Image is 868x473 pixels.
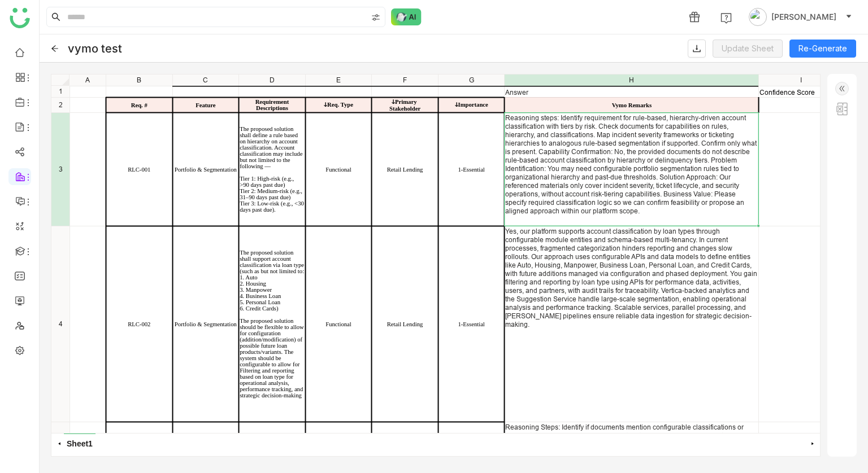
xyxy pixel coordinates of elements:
div: D [239,75,305,85]
span: Sheet1 [64,433,96,453]
button: Re-Generate [789,40,856,58]
div: ↆPrimary Stakeholder [372,99,437,112]
img: help.svg [721,12,732,24]
div: Portfolio & Segmentation [173,321,238,327]
div: G [439,75,505,85]
div: Yes, our platform supports account classification by loan types through configurable module entit... [505,227,758,329]
div: F [372,75,438,85]
img: ask-buddy-normal.svg [391,8,422,25]
div: Reasoning steps: Identify requirement for rule-based, hierarchy-driven account classification wit... [505,113,758,215]
div: ↆReq. Type [306,102,371,108]
div: RLC-001 [107,167,172,173]
div: 1-Essential [439,321,504,327]
div: Feature [173,102,238,108]
div: Answer [505,88,758,97]
div: Functional [306,167,371,173]
button: Update Sheet [713,40,783,58]
div: Req. # [107,102,172,108]
button: [PERSON_NAME] [747,8,854,26]
div: 2 [51,100,70,110]
div: RLC-002 [107,321,172,327]
div: 3 [51,165,70,174]
div: Requirement Descriptions [240,99,305,111]
div: B [106,75,172,85]
div: C [173,75,239,85]
span: [PERSON_NAME] [771,11,836,23]
div: A [70,75,106,85]
img: avatar [749,8,767,26]
div: 1-Essential [439,167,504,173]
div: Retail Lending [372,167,437,173]
img: excel.svg [835,102,849,116]
img: search-type.svg [371,13,380,22]
div: 4 [51,319,70,329]
div: vymo test [68,42,122,55]
div: Functional [306,321,371,327]
img: logo [10,8,30,28]
div: E [306,75,372,85]
div: H [505,75,758,85]
div: Portfolio & Segmentation [173,167,238,173]
div: Vymo Remarks [505,102,758,108]
div: Confidence Score [759,88,843,97]
div: ↆImportance [439,102,504,108]
div: 1 [51,86,70,96]
div: The proposed solution shall define a rule based on hierarchy on account classification. Account c... [240,126,305,213]
div: The proposed solution shall support account classification via loan type (such as but not limited... [240,249,305,398]
div: I [759,75,843,85]
div: Retail Lending [372,321,437,327]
